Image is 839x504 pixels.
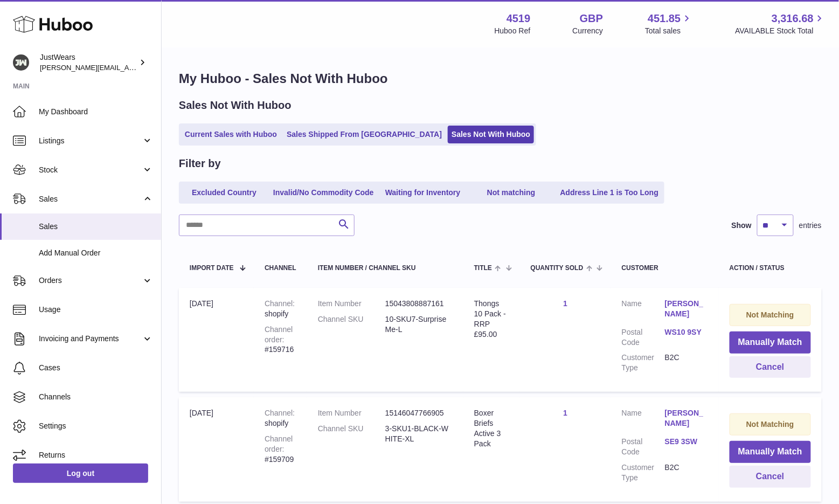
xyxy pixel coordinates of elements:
label: Show [732,220,752,231]
a: Not matching [468,184,554,202]
span: Import date [190,265,234,272]
button: Cancel [730,466,811,488]
span: Quantity Sold [531,265,584,272]
span: Orders [39,275,142,286]
span: Channels [39,392,153,402]
a: [PERSON_NAME] [665,299,708,319]
div: Channel [265,265,296,272]
div: #159716 [265,325,296,355]
a: Waiting for Inventory [380,184,466,202]
a: Sales Not With Huboo [448,126,534,143]
dt: Item Number [318,408,385,418]
div: Customer [622,265,708,272]
dd: 10-SKU7-Surprise Me-L [385,314,453,335]
dd: 3-SKU1-BLACK-WHITE-XL [385,424,453,444]
a: 3,316.68 AVAILABLE Stock Total [735,11,826,36]
strong: GBP [580,11,603,26]
td: [DATE] [179,288,254,392]
dt: Postal Code [622,327,665,348]
div: JustWears [40,52,137,73]
span: Settings [39,421,153,431]
span: AVAILABLE Stock Total [735,26,826,36]
a: [PERSON_NAME] [665,408,708,429]
dt: Customer Type [622,462,665,483]
strong: Not Matching [746,310,794,319]
span: 3,316.68 [772,11,814,26]
span: 451.85 [648,11,681,26]
a: Excluded Country [181,184,267,202]
h2: Filter by [179,156,221,171]
dt: Name [622,408,665,431]
button: Cancel [730,356,811,378]
div: Boxer Briefs Active 3 Pack [474,408,509,449]
dd: B2C [665,462,708,483]
span: Sales [39,222,153,232]
span: [PERSON_NAME][EMAIL_ADDRESS][DOMAIN_NAME] [40,63,216,72]
span: Invoicing and Payments [39,334,142,344]
strong: Channel [265,299,295,308]
h2: Sales Not With Huboo [179,98,292,113]
span: Cases [39,363,153,373]
img: josh@just-wears.com [13,54,29,71]
a: SE9 3SW [665,437,708,447]
span: Returns [39,450,153,460]
span: Add Manual Order [39,248,153,258]
div: #159709 [265,434,296,465]
span: Usage [39,305,153,315]
strong: 4519 [507,11,531,26]
div: Action / Status [730,265,811,272]
span: Listings [39,136,142,146]
dd: 15146047766905 [385,408,453,418]
span: Stock [39,165,142,175]
dt: Channel SKU [318,424,385,444]
div: Huboo Ref [495,26,531,36]
dt: Channel SKU [318,314,385,335]
strong: Channel [265,409,295,417]
dt: Postal Code [622,437,665,457]
span: Title [474,265,492,272]
div: Thongs 10 Pack - RRP £95.00 [474,299,509,340]
div: Item Number / Channel SKU [318,265,453,272]
dt: Customer Type [622,353,665,373]
strong: Not Matching [746,420,794,429]
a: Address Line 1 is Too Long [557,184,663,202]
span: Total sales [645,26,693,36]
span: My Dashboard [39,107,153,117]
div: shopify [265,299,296,319]
a: 1 [563,299,567,308]
a: Sales Shipped From [GEOGRAPHIC_DATA] [283,126,446,143]
strong: Channel order [265,325,293,344]
div: shopify [265,408,296,429]
button: Manually Match [730,441,811,463]
strong: Channel order [265,434,293,453]
a: 451.85 Total sales [645,11,693,36]
td: [DATE] [179,397,254,501]
h1: My Huboo - Sales Not With Huboo [179,70,822,87]
dt: Name [622,299,665,322]
dd: 15043808887161 [385,299,453,309]
a: WS10 9SY [665,327,708,337]
button: Manually Match [730,332,811,354]
span: Sales [39,194,142,204]
div: Currency [573,26,604,36]
a: Log out [13,464,148,483]
span: entries [799,220,822,231]
a: Invalid/No Commodity Code [269,184,378,202]
dd: B2C [665,353,708,373]
a: 1 [563,409,567,417]
a: Current Sales with Huboo [181,126,281,143]
dt: Item Number [318,299,385,309]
